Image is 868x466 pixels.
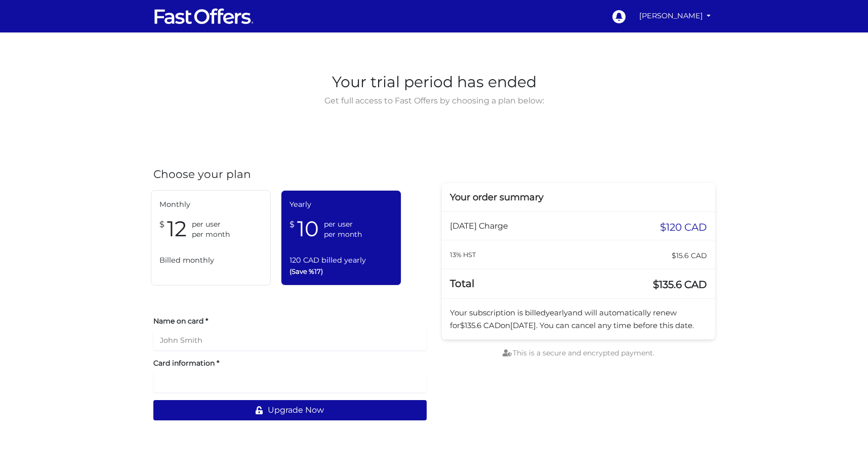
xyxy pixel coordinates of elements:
button: Upgrade Now [153,400,427,420]
input: John Smith [153,330,427,350]
span: 12 [167,216,187,242]
span: Yearly [290,199,393,210]
span: 120 CAD billed yearly [290,255,393,266]
span: $15.6 CAD [672,248,707,263]
span: Your order summary [450,192,544,203]
span: yearly [546,308,568,317]
span: This is a secure and encrypted payment. [503,348,654,357]
label: Card information * [153,358,427,368]
small: 13% HST [450,251,476,259]
span: Get full access to Fast Offers by choosing a plan below: [321,94,547,107]
span: Total [450,277,474,290]
span: per month [192,229,230,239]
span: Your subscription is billed and will automatically renew for on . You can cancel any time before ... [450,308,694,330]
span: per month [324,229,362,239]
span: per user [192,219,230,229]
span: per user [324,219,362,229]
span: $135.6 CAD [653,277,707,292]
label: Name on card * [153,316,427,326]
iframe: Secure payment input frame [160,378,420,387]
span: 10 [297,216,319,242]
span: [DATE] Charge [450,221,508,231]
span: Billed monthly [159,255,263,266]
span: Monthly [159,199,263,210]
span: $135.6 CAD [460,320,501,330]
a: [PERSON_NAME] [635,6,715,26]
span: $120 CAD [660,220,707,234]
h4: Choose your plan [153,168,427,181]
span: Your trial period has ended [321,70,547,94]
span: [DATE] [510,320,536,330]
span: $ [290,216,295,231]
span: $ [159,216,164,231]
span: (Save %17) [290,266,393,277]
